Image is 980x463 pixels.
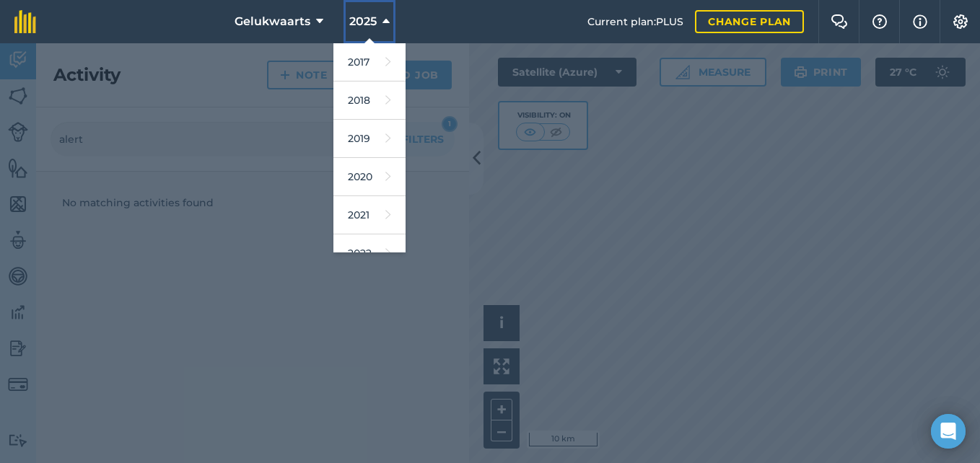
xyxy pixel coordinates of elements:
img: A cog icon [952,14,969,29]
img: A question mark icon [871,14,888,29]
a: 2017 [333,43,406,81]
img: fieldmargin Logo [14,10,36,33]
a: Change plan [695,10,804,33]
span: Current plan : PLUS [587,14,683,30]
a: 2018 [333,81,406,120]
img: Two speech bubbles overlapping with the left bubble in the forefront [831,14,848,29]
div: Open Intercom Messenger [931,414,966,449]
span: 2025 [349,13,377,30]
a: 2020 [333,158,406,196]
a: 2019 [333,120,406,158]
img: svg+xml;base64,PHN2ZyB4bWxucz0iaHR0cDovL3d3dy53My5vcmcvMjAwMC9zdmciIHdpZHRoPSIxNyIgaGVpZ2h0PSIxNy... [913,13,927,30]
a: 2022 [333,234,406,273]
span: Gelukwaarts [235,13,310,30]
a: 2021 [333,196,406,234]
